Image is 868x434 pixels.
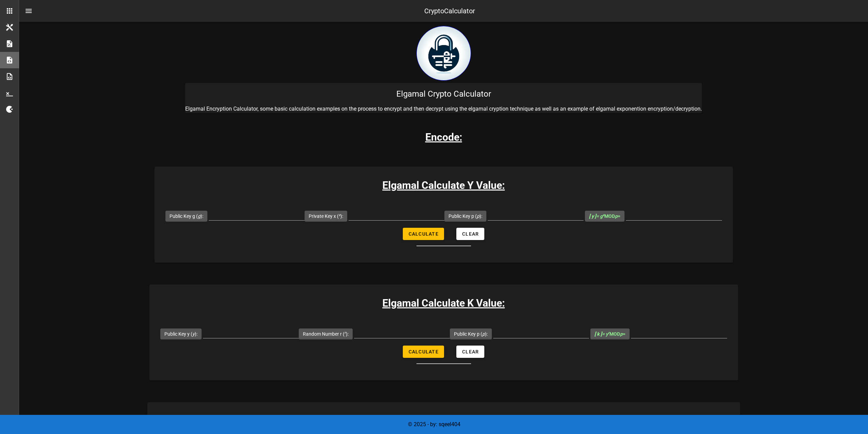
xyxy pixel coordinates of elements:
[303,331,349,337] label: Random Number r ( ):
[170,213,203,220] label: Public Key g ( ):
[403,228,444,240] button: Calculate
[20,3,37,19] button: nav-menu-toggle
[477,213,480,219] i: p
[416,26,471,81] img: encryption logo
[147,413,740,429] h3: Elgamal Calculate C1 Value:
[309,213,343,220] label: Private Key x ( ):
[594,331,602,337] b: [ k ]
[589,213,604,219] i: = g
[344,331,346,335] sup: r
[185,83,702,105] div: Elgamal Crypto Calculator
[594,331,609,337] i: = y
[339,213,340,217] sup: x
[620,331,623,337] i: p
[198,213,201,219] i: g
[603,213,604,217] sup: x
[149,295,738,311] h3: Elgamal Calculate K Value:
[456,228,484,240] button: Clear
[482,331,485,337] i: p
[416,75,471,82] a: home
[424,6,475,16] div: CryptoCalculator
[155,178,733,193] h3: Elgamal Calculate Y Value:
[615,213,618,219] i: p
[462,231,479,237] span: Clear
[456,346,484,358] button: Clear
[192,331,195,337] i: y
[408,421,460,428] span: © 2025 - by: sqeel404
[594,331,626,337] span: MOD =
[448,213,482,220] label: Public Key p ( ):
[408,231,439,237] span: Calculate
[164,331,197,337] label: Public Key y ( ):
[425,129,462,145] h3: Encode:
[185,105,702,113] p: Elgamal Encryption Calculator, some basic calculation examples on the process to encrypt and then...
[589,213,620,219] span: MOD =
[589,213,596,219] b: [ y ]
[408,349,439,354] span: Calculate
[608,331,609,335] sup: r
[462,349,479,354] span: Clear
[454,331,488,337] label: Public Key p ( ):
[403,346,444,358] button: Calculate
